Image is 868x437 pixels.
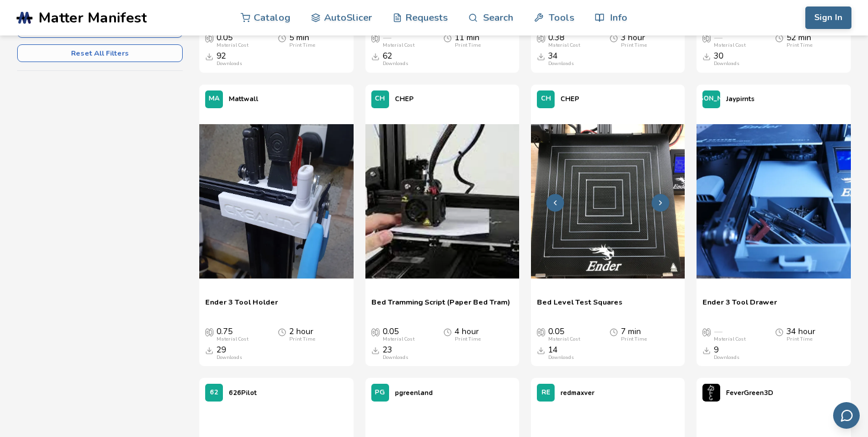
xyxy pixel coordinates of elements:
div: 0.75 [216,327,248,342]
div: Print Time [455,336,481,342]
span: Average Cost [205,33,213,43]
div: Print Time [621,336,647,342]
span: Downloads [537,51,545,61]
span: CH [375,95,385,103]
button: Sign In [805,7,851,29]
img: FeverGreen3D's profile [702,384,720,402]
span: Downloads [537,345,545,355]
div: Print Time [289,43,315,48]
span: CH [541,95,551,103]
span: Matter Manifest [38,9,147,26]
span: — [714,327,722,336]
span: PG [375,389,385,397]
p: Jaypirnts [726,93,754,105]
div: 0.05 [548,327,580,342]
span: RE [542,389,550,397]
div: 5 min [289,33,315,48]
div: Downloads [216,355,242,361]
span: Average Print Time [775,327,783,336]
a: Bed Level Test Squares [537,297,623,315]
p: Mattwall [229,93,258,105]
p: CHEP [395,93,414,105]
div: 23 [383,345,409,361]
div: Downloads [383,355,409,361]
div: 0.05 [216,33,248,48]
div: Print Time [786,336,812,342]
span: Downloads [371,51,380,61]
button: Send feedback via email [833,402,860,429]
span: Average Print Time [443,33,452,43]
a: Ender 3 Tool Holder [205,297,278,315]
div: 92 [216,51,242,67]
span: Average Cost [702,33,711,43]
div: Material Cost [714,336,746,342]
span: MA [209,95,219,103]
div: Print Time [455,43,481,48]
div: Print Time [289,336,315,342]
span: Average Print Time [610,33,618,43]
p: redmaxver [561,387,594,399]
div: Print Time [621,43,647,48]
div: 34 [548,51,574,67]
span: Average Print Time [610,327,618,336]
div: Downloads [548,355,574,361]
div: Material Cost [383,336,414,342]
span: Downloads [205,345,213,355]
span: Average Print Time [278,327,286,336]
span: [PERSON_NAME] [684,95,739,103]
div: Material Cost [548,43,580,48]
div: Downloads [383,61,409,67]
div: Downloads [216,61,242,67]
span: Average Print Time [775,33,783,43]
span: — [714,33,722,43]
div: 52 min [786,33,812,48]
div: 11 min [455,33,481,48]
button: Reset All Filters [17,44,183,62]
div: Downloads [714,61,740,67]
span: — [383,33,391,43]
span: Average Print Time [278,33,286,43]
div: Downloads [548,61,574,67]
div: 4 hour [455,327,481,342]
span: Average Print Time [443,327,452,336]
div: 30 [714,51,740,67]
div: 0.05 [383,327,414,342]
div: 7 min [621,327,647,342]
span: Downloads [371,345,380,355]
span: Average Cost [537,33,545,43]
span: Average Cost [702,327,711,336]
p: CHEP [561,93,579,105]
span: Average Cost [371,33,380,43]
p: pgreenland [395,387,433,399]
div: 0.38 [548,33,580,48]
div: 34 hour [786,327,815,342]
div: 9 [714,345,740,361]
div: 29 [216,345,242,361]
span: Average Cost [537,327,545,336]
span: Average Cost [371,327,380,336]
a: FeverGreen3D's profileFeverGreen3D [697,378,779,407]
a: Ender 3 Tool Drawer [702,297,777,315]
div: Print Time [786,43,812,48]
div: Material Cost [216,43,248,48]
div: 3 hour [621,33,647,48]
span: Average Cost [205,327,213,336]
div: Material Cost [548,336,580,342]
div: Downloads [714,355,740,361]
div: Material Cost [216,336,248,342]
span: Downloads [205,51,213,61]
div: Material Cost [383,43,414,48]
span: 62 [210,389,218,397]
span: Downloads [702,345,711,355]
span: Downloads [702,51,711,61]
div: 2 hour [289,327,315,342]
div: 14 [548,345,574,361]
div: 62 [383,51,409,67]
p: FeverGreen3D [726,387,773,399]
a: Bed Tramming Script (Paper Bed Tram) [371,297,510,315]
div: Material Cost [714,43,746,48]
